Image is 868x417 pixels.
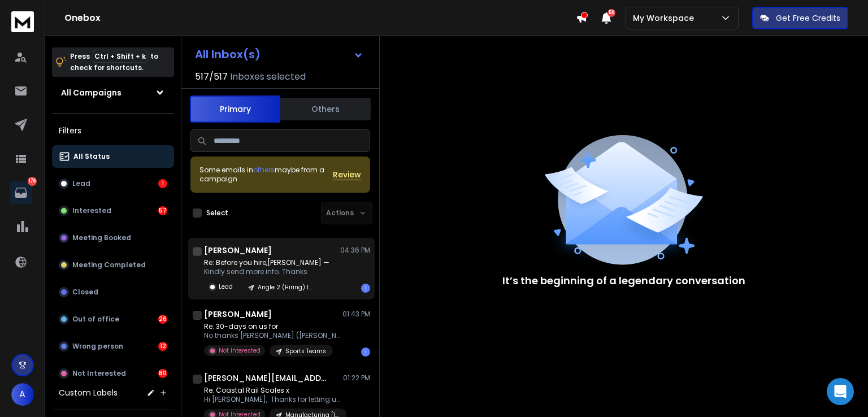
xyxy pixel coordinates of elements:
h1: [PERSON_NAME] [204,309,272,320]
h1: [PERSON_NAME][EMAIL_ADDRESS][DOMAIN_NAME] [204,372,328,384]
button: Out of office26 [52,308,174,331]
button: Review [333,169,361,180]
a: 176 [10,181,32,204]
p: My Workspace [633,12,698,24]
h3: Filters [52,123,174,138]
p: Lead [72,179,90,188]
p: Wrong person [72,342,123,351]
p: Out of office [72,315,119,324]
button: A [11,383,34,406]
div: Open Intercom Messenger [827,378,854,405]
div: 57 [158,206,167,215]
div: 1 [158,179,167,188]
p: Sports Teams [285,347,326,355]
div: 80 [158,369,167,378]
p: Press to check for shortcuts. [70,51,158,73]
p: 04:36 PM [340,246,370,255]
button: Wrong person12 [52,335,174,358]
button: Meeting Completed [52,254,174,276]
p: Re: Coastal Rail Scales x [204,386,340,395]
p: Re: Before you hire,[PERSON_NAME] — [204,258,329,267]
h1: Onebox [64,11,576,25]
button: All Inbox(s) [186,43,372,66]
span: 50 [607,9,615,17]
p: Angle 2 (Hiring) 1-20 [258,283,312,292]
button: Not Interested80 [52,362,174,385]
button: Others [280,97,371,121]
p: Hi [PERSON_NAME], Thanks for letting us [204,395,340,404]
h3: Inboxes selected [230,70,306,84]
div: 1 [361,347,370,357]
button: Interested57 [52,199,174,222]
button: Get Free Credits [752,7,848,29]
p: All Status [73,152,110,161]
button: All Campaigns [52,81,174,104]
p: Get Free Credits [776,12,840,24]
h1: [PERSON_NAME] [204,245,272,256]
p: No thanks [PERSON_NAME] ([PERSON_NAME]) [204,331,340,340]
span: 517 / 517 [195,70,228,84]
p: Meeting Booked [72,233,131,242]
label: Select [206,208,228,218]
p: Not Interested [72,369,126,378]
p: 01:22 PM [343,373,370,383]
h1: All Inbox(s) [195,49,261,60]
h3: Custom Labels [59,387,118,398]
p: Closed [72,288,98,297]
button: All Status [52,145,174,168]
div: 12 [158,342,167,351]
p: Kindly send more info. Thanks [204,267,329,276]
button: Primary [190,95,280,123]
p: It’s the beginning of a legendary conversation [502,273,745,289]
p: Re: 30-days on us for [204,322,340,331]
img: logo [11,11,34,32]
span: others [253,165,275,175]
p: 176 [28,177,37,186]
div: 1 [361,284,370,293]
p: 01:43 PM [342,310,370,319]
span: Ctrl + Shift + k [93,50,147,63]
div: Some emails in maybe from a campaign [199,166,333,184]
p: Meeting Completed [72,260,146,270]
div: 26 [158,315,167,324]
button: Closed [52,281,174,303]
h1: All Campaigns [61,87,121,98]
button: Meeting Booked [52,227,174,249]
button: Lead1 [52,172,174,195]
p: Interested [72,206,111,215]
p: Not Interested [219,346,261,355]
p: Lead [219,283,233,291]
